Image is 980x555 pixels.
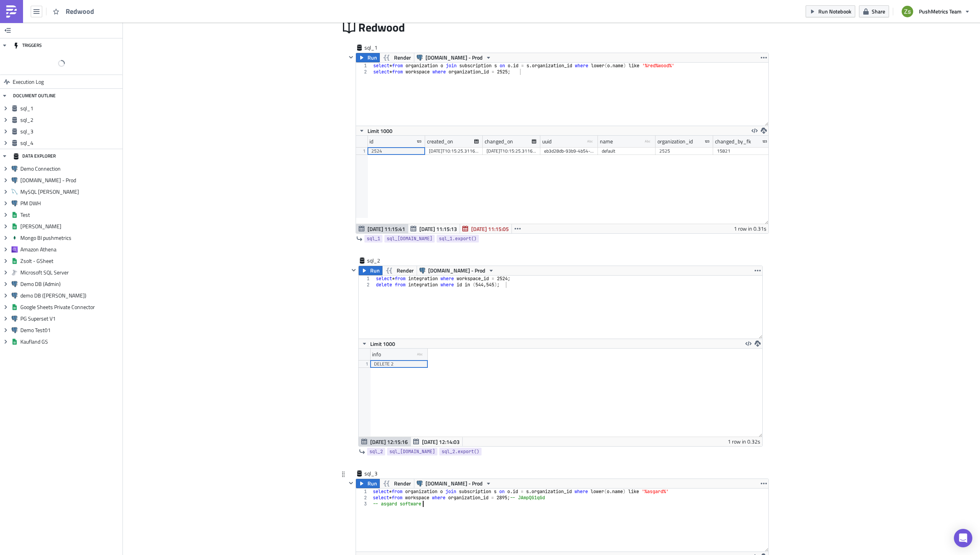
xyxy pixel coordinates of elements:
div: 1 [359,276,374,282]
span: Demo Test01 [20,327,121,334]
button: Share [859,5,889,17]
a: sql_1.export() [437,235,479,243]
div: created_on [427,136,453,147]
img: PushMetrics [5,5,18,18]
div: 1 row in 0.32s [728,437,760,446]
span: sql_1 [20,105,121,112]
span: sql_2.export() [442,448,479,455]
span: [DOMAIN_NAME] - Prod [20,177,121,184]
span: [DATE] 11:15:05 [471,225,509,233]
button: Limit 1000 [356,126,395,135]
button: Hide content [349,266,358,275]
div: eb3d28db-93b9-4b54-a9b6-3f5dc4b6d8d1 [544,147,594,155]
span: [PERSON_NAME] [20,223,121,230]
span: Redwood [66,7,96,16]
span: Limit 1000 [370,340,395,348]
div: organization_id [657,136,693,147]
span: [DOMAIN_NAME] - Prod [428,266,485,275]
span: Limit 1000 [367,127,392,135]
button: [DOMAIN_NAME] - Prod [414,53,494,62]
span: Demo Connection [20,165,121,172]
span: sql_[DOMAIN_NAME] [387,235,432,243]
span: [DOMAIN_NAME] - Prod [425,53,483,62]
span: [DATE] 12:15:16 [370,438,408,446]
span: sql_3 [364,470,395,477]
span: sql_1 [367,235,380,243]
button: Render [382,266,417,275]
span: Share [872,7,885,15]
div: 2 [356,69,372,75]
button: Run [356,53,380,62]
span: MySQL [PERSON_NAME] [20,188,121,195]
span: Render [397,266,414,275]
div: 2525 [659,147,709,155]
span: Run [370,266,380,275]
div: default [602,147,652,155]
div: [DATE]T10:15:25.311669 [487,147,536,155]
a: sql_[DOMAIN_NAME] [384,235,435,243]
span: [DATE] 11:15:41 [367,225,405,233]
span: sql_2 [369,448,383,455]
div: uuid [542,136,551,147]
span: sql_1 [364,44,395,52]
span: demo DB ([PERSON_NAME]) [20,292,121,299]
span: Microsoft SQL Server [20,269,121,276]
span: sql_1.export() [439,235,477,243]
button: [DOMAIN_NAME] - Prod [417,266,497,275]
a: sql_[DOMAIN_NAME] [387,448,437,455]
div: 2524 [371,147,421,155]
a: sql_1 [364,235,382,243]
div: [DATE]T10:15:25.311665 [429,147,479,155]
span: Mongo BI pushmetrics [20,234,121,241]
span: [DATE] 12:14:03 [422,438,460,446]
span: PG Superset V1 [20,315,121,322]
button: [DATE] 11:15:05 [460,224,512,233]
span: Redwood [358,20,406,35]
span: sql_2 [367,257,398,264]
span: sql_[DOMAIN_NAME] [389,448,435,455]
span: Run [367,53,377,62]
div: info [372,349,381,360]
img: Avatar [901,5,914,18]
button: Run Notebook [806,5,855,17]
div: 1 [356,489,372,495]
button: Run [356,479,380,488]
div: DELETE 2 [374,360,424,368]
span: Zsolt - GSheet [20,258,121,264]
div: changed_on [485,136,513,147]
span: sql_2 [20,116,121,123]
span: sql_3 [20,128,121,135]
div: changed_by_fk [715,136,751,147]
span: Execution Log [13,75,44,89]
div: 3 [356,501,372,507]
span: Kaufland GS [20,338,121,345]
button: Render [379,53,414,62]
div: TRIGGERS [13,38,42,52]
button: Render [379,479,414,488]
span: [DATE] 11:15:13 [419,225,457,233]
span: Test [20,211,121,218]
a: sql_2 [367,448,385,455]
button: [DATE] 12:15:16 [359,437,411,446]
button: Limit 1000 [359,339,398,348]
span: sql_4 [20,140,121,146]
div: 2 [356,495,372,501]
span: PushMetrics Team [919,7,962,15]
div: 15821 [717,147,767,155]
span: PM DWH [20,200,121,207]
span: [DOMAIN_NAME] - Prod [425,479,483,488]
div: name [600,136,613,147]
button: Hide content [346,479,356,488]
span: Google Sheets Private Connector [20,304,121,311]
div: 1 row in 0.31s [734,224,766,233]
div: DOCUMENT OUTLINE [13,89,56,103]
button: [DOMAIN_NAME] - Prod [414,479,494,488]
button: [DATE] 11:15:13 [408,224,460,233]
button: [DATE] 12:14:03 [411,437,463,446]
span: Run Notebook [818,7,851,15]
button: [DATE] 11:15:41 [356,224,408,233]
a: sql_2.export() [439,448,482,455]
div: id [369,136,373,147]
div: 2 [359,282,374,288]
button: Run [359,266,382,275]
